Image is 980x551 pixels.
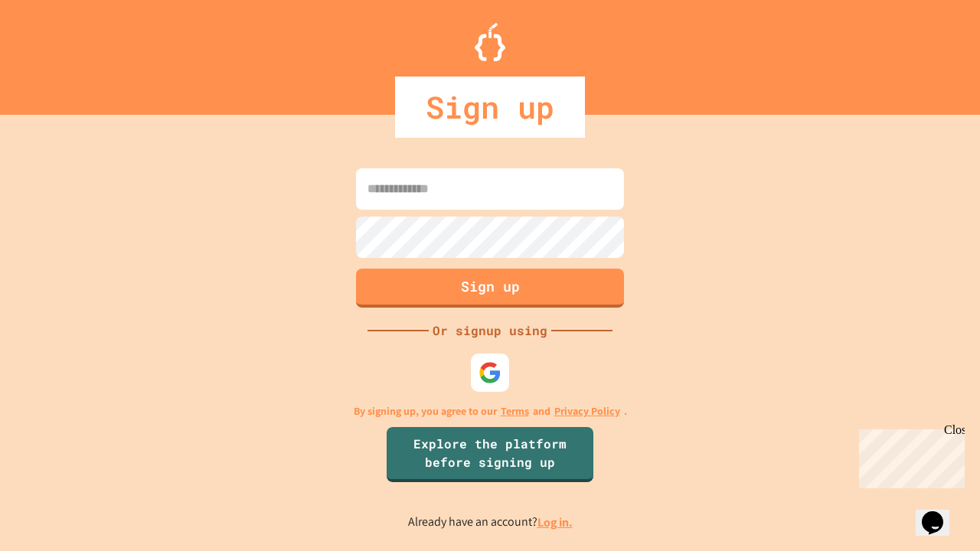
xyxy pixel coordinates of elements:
[395,77,585,138] div: Sign up
[853,423,965,488] iframe: chat widget
[429,321,551,340] div: Or signup using
[475,23,505,61] img: Logo.svg
[6,6,106,97] div: Chat with us now!Close
[554,403,620,419] a: Privacy Policy
[354,403,627,419] p: By signing up, you agree to our and .
[916,490,965,536] iframe: chat widget
[479,361,501,384] img: google-icon.svg
[387,427,593,482] a: Explore the platform before signing up
[356,269,624,308] button: Sign up
[537,514,573,530] a: Log in.
[408,513,573,532] p: Already have an account?
[501,403,529,419] a: Terms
